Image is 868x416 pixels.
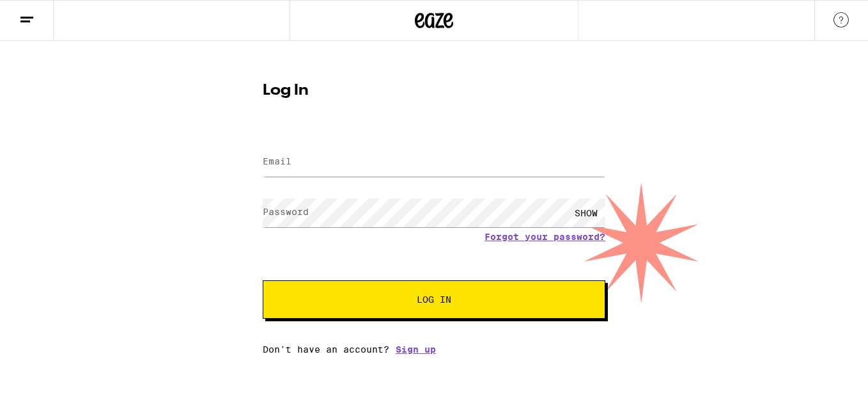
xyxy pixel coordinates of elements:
div: Don't have an account? [263,344,605,355]
span: Log In [417,295,451,304]
input: Email [263,148,605,177]
label: Password [263,207,309,217]
a: Sign up [396,344,436,355]
label: Email [263,156,291,166]
a: Forgot your password? [484,232,605,242]
button: Log In [263,280,605,319]
h1: Log In [263,83,605,99]
div: SHOW [567,198,605,227]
